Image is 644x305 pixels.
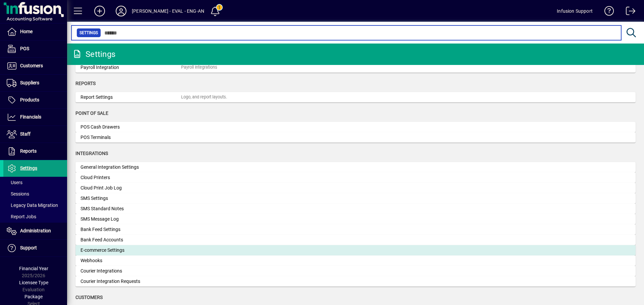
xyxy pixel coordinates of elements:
span: Reports [75,81,96,86]
a: Customers [3,58,67,74]
div: Infusion Support [557,6,593,16]
span: Financials [20,114,41,120]
a: Suppliers [3,75,67,91]
a: SMS Standard Notes [75,204,636,214]
div: Cloud Print Job Log [80,184,181,192]
div: SMS Standard Notes [80,205,181,212]
span: Integrations [75,151,108,156]
span: Licensee Type [19,280,48,285]
div: Webhooks [80,257,181,264]
span: Package [24,294,43,299]
span: Legacy Data Migration [7,203,58,208]
a: Users [3,177,67,188]
div: Bank Feed Accounts [80,236,181,243]
span: Settings [20,165,37,171]
a: SMS Settings [75,193,636,204]
span: Reports [20,148,37,154]
span: Sessions [7,191,29,197]
a: Staff [3,126,67,143]
span: Customers [75,295,103,300]
span: Settings [79,29,98,36]
a: Financials [3,109,67,126]
span: Administration [20,228,51,233]
div: Payroll Integration [80,64,181,71]
a: Report SettingsLogo, and report layouts. [75,92,636,102]
div: Settings [72,49,115,60]
span: Customers [20,63,43,68]
span: Financial Year [19,266,48,271]
a: Legacy Data Migration [3,200,67,211]
a: Reports [3,143,67,160]
div: E-commerce Settings [80,247,181,254]
a: Logout [621,1,636,23]
a: E-commerce Settings [75,245,636,255]
div: General Integration Settings [80,164,181,171]
div: POS Terminals [80,134,181,141]
a: Products [3,92,67,108]
div: SMS Settings [80,195,181,202]
button: Add [89,5,110,17]
a: POS Terminals [75,132,636,143]
a: POS [3,41,67,57]
div: SMS Message Log [80,216,181,223]
div: Logo, and report layouts. [181,94,227,100]
a: Bank Feed Accounts [75,235,636,245]
span: Support [20,245,37,250]
span: Report Jobs [7,214,36,219]
a: Report Jobs [3,211,67,222]
div: Payroll Integrations [181,64,217,71]
a: Courier Integrations [75,266,636,276]
span: Home [20,29,33,34]
span: Point of Sale [75,110,108,116]
button: Profile [110,5,132,17]
a: Courier Integration Requests [75,276,636,287]
span: Suppliers [20,80,39,85]
a: Support [3,240,67,256]
span: POS [20,46,29,51]
span: Products [20,97,39,102]
a: Bank Feed Settings [75,224,636,235]
a: General Integration Settings [75,162,636,172]
a: Webhooks [75,255,636,266]
a: Cloud Print Job Log [75,183,636,193]
div: Courier Integration Requests [80,278,181,285]
div: [PERSON_NAME] - EVAL - ENG-AN [132,6,204,16]
span: Staff [20,131,31,137]
div: Courier Integrations [80,268,181,275]
a: Administration [3,223,67,239]
div: Cloud Printers [80,174,181,181]
a: Sessions [3,188,67,200]
a: Payroll IntegrationPayroll Integrations [75,62,636,73]
a: Knowledge Base [599,1,614,23]
a: POS Cash Drawers [75,122,636,132]
a: Cloud Printers [75,172,636,183]
a: Home [3,23,67,40]
span: Users [7,180,22,185]
a: SMS Message Log [75,214,636,224]
div: POS Cash Drawers [80,124,181,131]
div: Bank Feed Settings [80,226,181,233]
div: Report Settings [80,94,181,101]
